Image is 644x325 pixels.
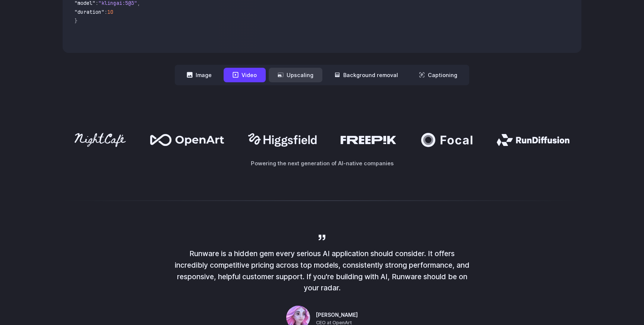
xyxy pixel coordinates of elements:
button: Video [224,68,266,82]
p: Runware is a hidden gem every serious AI application should consider. It offers incredibly compet... [173,248,471,294]
span: "duration" [75,9,104,15]
span: 10 [107,9,113,15]
button: Captioning [410,68,466,82]
p: Powering the next generation of AI-native companies [63,159,581,168]
span: } [75,17,78,24]
span: [PERSON_NAME] [316,311,358,319]
button: Background removal [325,68,407,82]
button: Upscaling [269,68,322,82]
span: : [104,9,107,15]
button: Image [178,68,221,82]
